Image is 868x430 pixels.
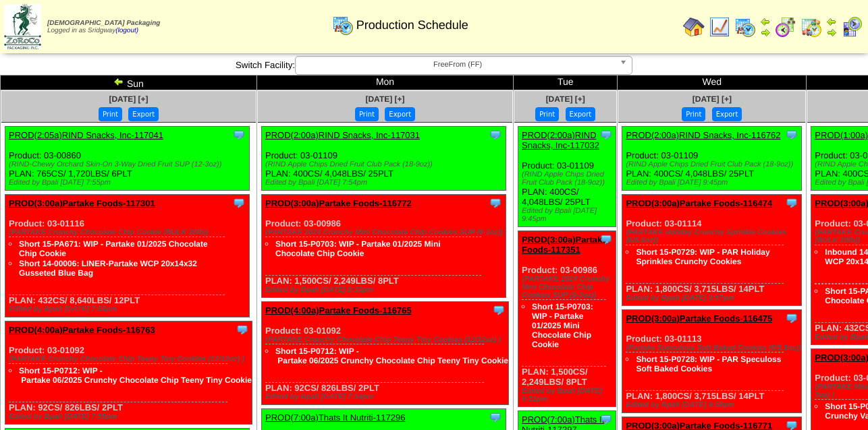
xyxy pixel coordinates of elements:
[489,196,502,210] img: Tooltip
[301,57,614,73] span: FreeFrom (FF)
[801,16,822,38] img: calendarinout.gif
[489,410,502,424] img: Tooltip
[1,75,257,90] td: Sun
[626,294,801,302] div: Edited by Bpali [DATE] 9:57pm
[265,305,412,315] a: PROD(4:00a)Partake Foods-116765
[841,16,863,38] img: calendarcustomer.gif
[712,107,742,121] button: Export
[693,94,732,104] a: [DATE] [+]
[236,323,249,336] img: Tooltip
[522,130,599,150] a: PROD(2:00a)RIND Snacks, Inc-117032
[9,130,163,140] a: PROD(2:05a)RIND Snacks, Inc-117041
[760,16,771,27] img: arrowleft.gif
[622,310,802,413] div: Product: 03-01113 PLAN: 1,800CS / 3,715LBS / 14PLT
[522,235,607,255] a: PROD(3:00a)Partake Foods-117351
[599,233,613,246] img: Tooltip
[626,401,801,409] div: Edited by Bpali [DATE] 9:58pm
[618,75,807,90] td: Wed
[626,130,780,140] a: PROD(2:00a)RIND Snacks, Inc-116762
[385,107,415,121] button: Export
[599,128,613,142] img: Tooltip
[626,313,772,324] a: PROD(3:00a)Partake Foods-116475
[682,107,705,121] button: Print
[599,412,613,426] img: Tooltip
[232,128,246,142] img: Tooltip
[626,228,801,245] div: (PARTAKE Holiday Crunchy Sprinkle Cookies (6/5.5oz))
[365,94,404,104] a: [DATE] [+]
[257,75,514,90] td: Mon
[115,27,138,34] a: (logout)
[47,20,160,34] span: Logged in as Sridgway
[47,20,160,27] span: [DEMOGRAPHIC_DATA] Packaging
[522,207,616,223] div: Edited by Bpali [DATE] 9:45pm
[19,259,197,278] a: Short 14-00006: LINER-Partake WCP 20x14x32 Gusseted Blue Bag
[232,196,246,210] img: Tooltip
[546,94,585,104] a: [DATE] [+]
[265,412,405,423] a: PROD(7:00a)Thats It Nutriti-117296
[265,179,506,187] div: Edited by Bpali [DATE] 7:54pm
[262,195,506,298] div: Product: 03-00986 PLAN: 1,500CS / 2,249LBS / 8PLT
[636,247,769,266] a: Short 15-P0729: WIP - PAR Holiday Sprinkles Crunchy Cookies
[535,107,559,121] button: Print
[826,27,837,38] img: arrowright.gif
[265,160,506,168] div: (RIND Apple Chips Dried Fruit Club Pack (18-9oz))
[265,286,506,294] div: Edited by Bpali [DATE] 8:33pm
[775,16,796,38] img: calendarblend.gif
[683,16,705,38] img: home.gif
[332,14,354,36] img: calendarprod.gif
[566,107,596,121] button: Export
[265,130,420,140] a: PROD(2:00a)RIND Snacks, Inc-117031
[9,198,155,208] a: PROD(3:00a)Partake Foods-117301
[99,107,122,121] button: Print
[265,198,412,208] a: PROD(3:00a)Partake Foods-116772
[532,302,593,349] a: Short 15-P0703: WIP - Partake 01/2025 Mini Chocolate Chip Cookie
[522,275,616,299] div: (PARTAKE 2024 Crunchy Mini Chocolate Chip Cookies SUP (8-3oz))
[9,305,249,313] div: Edited by Bpali [DATE] 7:55pm
[492,303,506,317] img: Tooltip
[262,127,506,191] div: Product: 03-01109 PLAN: 400CS / 4,048LBS / 25PLT
[9,355,252,363] div: (PARTAKE Crunchy Chocolate Chip Teeny Tiny Cookies (12/12oz) )
[9,228,249,237] div: (PARTAKE Crunchy Chocolate Chip Cookie (BULK 20lb))
[356,18,468,32] span: Production Schedule
[522,171,616,187] div: (RIND Apple Chips Dried Fruit Club Pack (18-9oz))
[9,325,155,335] a: PROD(4:00a)Partake Foods-116763
[522,387,616,403] div: Edited by Bpali [DATE] 6:31pm
[19,366,252,385] a: Short 15-P0712: WIP ‐ Partake 06/2025 Crunchy Chocolate Chip Teeny Tiny Cookie
[19,239,208,258] a: Short 15-PA671: WIP - Partake 01/2025 Chocolate Chip Cookie
[626,344,801,352] div: (Partake Speculoos Soft Baked Cookies (6/5.5oz))
[265,228,506,237] div: (PARTAKE 2024 Crunchy Mini Chocolate Chip Cookies SUP (8-3oz))
[626,160,801,168] div: (RIND Apple Chips Dried Fruit Club Pack (18-9oz))
[760,27,771,38] img: arrowright.gif
[355,107,379,121] button: Print
[785,128,798,142] img: Tooltip
[5,127,250,191] div: Product: 03-00860 PLAN: 765CS / 1,720LBS / 6PLT
[265,393,508,401] div: Edited by Bpali [DATE] 7:54pm
[514,75,618,90] td: Tue
[636,355,781,373] a: Short 15-P0728: WIP - PAR Speculoss Soft Baked Cookies
[626,198,772,208] a: PROD(3:00a)Partake Foods-116474
[734,16,756,38] img: calendarprod.gif
[128,107,159,121] button: Export
[709,16,730,38] img: line_graph.gif
[9,179,249,187] div: Edited by Bpali [DATE] 7:55pm
[113,76,124,87] img: arrowleft.gif
[826,16,837,27] img: arrowleft.gif
[265,336,508,344] div: (PARTAKE Crunchy Chocolate Chip Teeny Tiny Cookies (12/12oz) )
[626,179,801,187] div: Edited by Bpali [DATE] 9:45pm
[262,302,509,405] div: Product: 03-01092 PLAN: 92CS / 826LBS / 2PLT
[785,196,798,210] img: Tooltip
[489,128,502,142] img: Tooltip
[9,412,252,421] div: Edited by Bpali [DATE] 7:55pm
[518,127,616,227] div: Product: 03-01109 PLAN: 400CS / 4,048LBS / 25PLT
[9,160,249,168] div: (RIND-Chewy Orchard Skin-On 3-Way Dried Fruit SUP (12-3oz))
[5,321,252,425] div: Product: 03-01092 PLAN: 92CS / 826LBS / 2PLT
[518,231,616,407] div: Product: 03-00986 PLAN: 1,500CS / 2,249LBS / 8PLT
[785,311,798,325] img: Tooltip
[275,346,508,365] a: Short 15-P0712: WIP ‐ Partake 06/2025 Crunchy Chocolate Chip Teeny Tiny Cookie
[109,94,148,104] a: [DATE] [+]
[622,195,802,306] div: Product: 03-01114 PLAN: 1,800CS / 3,715LBS / 14PLT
